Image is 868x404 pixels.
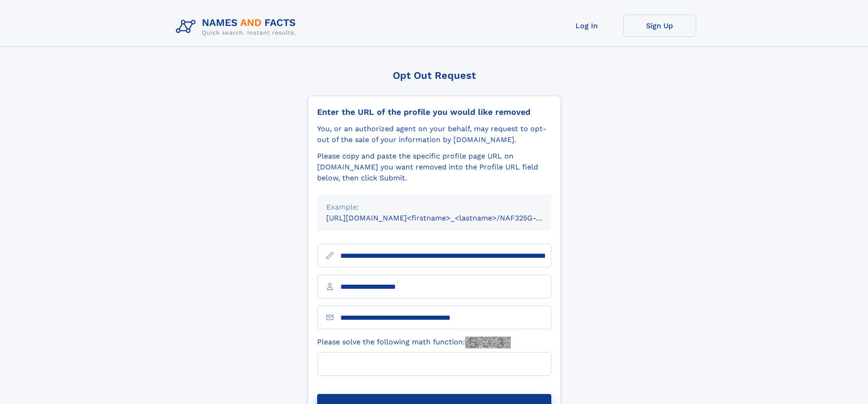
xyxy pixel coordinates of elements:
[623,15,696,37] a: Sign Up
[317,151,551,184] div: Please copy and paste the specific profile page URL on [DOMAIN_NAME] you want removed into the Pr...
[317,107,551,117] div: Enter the URL of the profile you would like removed
[308,70,561,81] div: Opt Out Request
[172,15,303,39] img: Logo Names and Facts
[317,337,511,348] label: Please solve the following math function:
[326,214,569,222] small: [URL][DOMAIN_NAME]<firstname>_<lastname>/NAF325G-xxxxxxxx
[326,202,542,213] div: Example:
[317,123,551,145] div: You, or an authorized agent on your behalf, may request to opt-out of the sale of your informatio...
[550,15,623,37] a: Log In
